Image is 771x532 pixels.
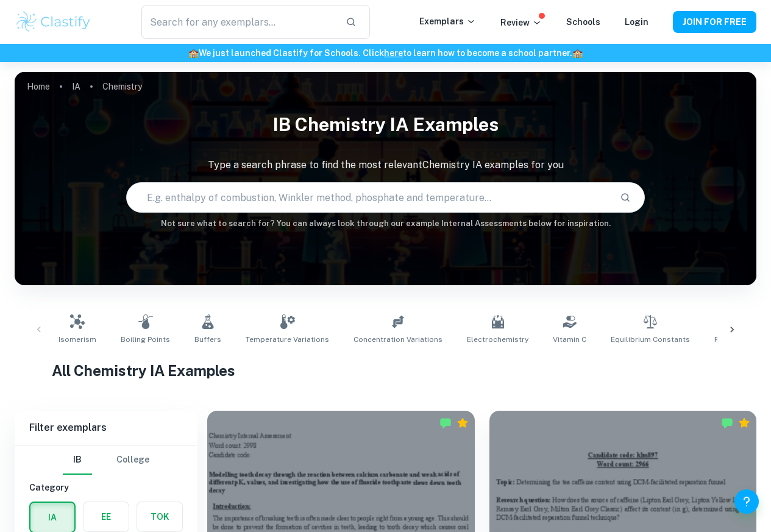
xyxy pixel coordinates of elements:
[15,218,756,230] h6: Not sure what to search for? You can always look through our example Internal Assessments below f...
[127,180,611,215] input: E.g. enthalpy of combustion, Winkler method, phosphate and temperature...
[384,48,403,58] a: here
[500,16,542,29] p: Review
[721,417,733,429] img: Marked
[121,334,170,345] span: Boiling Points
[15,158,756,172] p: Type a search phrase to find the most relevant Chemistry IA examples for you
[27,78,50,95] a: Home
[15,411,197,445] h6: Filter exemplars
[734,489,759,514] button: Help and Feedback
[15,10,92,34] img: Clastify logo
[188,48,199,58] span: 🏫
[419,15,476,28] p: Exemplars
[738,417,750,429] div: Premium
[141,5,336,39] input: Search for any exemplars...
[116,445,149,475] button: College
[553,334,586,345] span: Vitamin C
[194,334,221,345] span: Buffers
[15,106,756,143] h1: IB Chemistry IA examples
[354,334,442,345] span: Concentration Variations
[63,445,149,475] div: Filter type choice
[467,334,528,345] span: Electrochemistry
[439,417,452,429] img: Marked
[72,78,80,95] a: IA
[625,17,648,27] a: Login
[457,417,469,429] div: Premium
[102,80,142,93] p: Chemistry
[59,334,96,345] span: Isomerism
[246,334,329,345] span: Temperature Variations
[714,334,769,345] span: Reaction Rates
[30,503,74,532] button: IA
[2,46,769,60] h6: We just launched Clastify for Schools. Click to learn how to become a school partner.
[673,11,756,33] button: JOIN FOR FREE
[83,502,129,531] button: EE
[566,17,600,27] a: Schools
[63,445,92,475] button: IB
[611,334,690,345] span: Equilibrium Constants
[29,481,183,494] h6: Category
[615,187,636,208] button: Search
[52,360,719,381] h1: All Chemistry IA Examples
[572,48,583,58] span: 🏫
[137,502,182,531] button: TOK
